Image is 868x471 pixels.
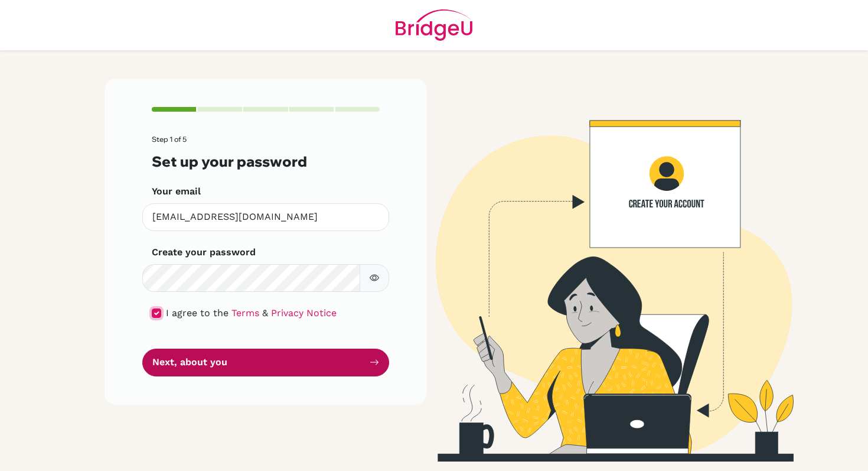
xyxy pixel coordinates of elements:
[142,349,389,376] button: Next, about you
[231,307,259,319] a: Terms
[142,203,389,231] input: Insert your email*
[152,153,380,170] h3: Set up your password
[152,245,256,259] label: Create your password
[262,307,268,319] span: &
[152,135,187,144] span: Step 1 of 5
[271,307,337,319] a: Privacy Notice
[166,307,229,319] span: I agree to the
[152,184,201,199] label: Your email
